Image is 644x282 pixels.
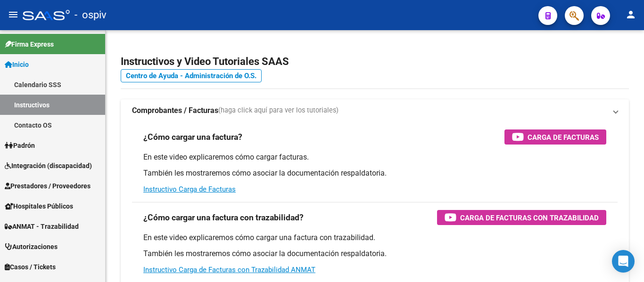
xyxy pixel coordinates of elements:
[143,130,242,144] h3: ¿Cómo cargar una factura?
[5,140,35,151] span: Padrón
[5,39,54,49] span: Firma Express
[121,53,629,71] h2: Instructivos y Video Tutoriales SAAS
[143,152,606,162] p: En este video explicaremos cómo cargar facturas.
[143,233,606,243] p: En este video explicaremos cómo cargar una factura con trazabilidad.
[612,250,635,273] div: Open Intercom Messenger
[143,266,315,274] a: Instructivo Carga de Facturas con Trazabilidad ANMAT
[5,161,92,171] span: Integración (discapacidad)
[504,129,606,145] button: Carga de Facturas
[218,105,339,116] span: (haga click aquí para ver los tutoriales)
[143,168,606,178] p: También les mostraremos cómo asociar la documentación respaldatoria.
[5,59,29,70] span: Inicio
[5,221,79,232] span: ANMAT - Trazabilidad
[5,201,73,211] span: Hospitales Públicos
[143,185,236,193] a: Instructivo Carga de Facturas
[5,181,91,191] span: Prestadores / Proveedores
[121,99,629,122] mat-expansion-panel-header: Comprobantes / Facturas(haga click aquí para ver los tutoriales)
[132,105,218,116] strong: Comprobantes / Facturas
[437,210,606,225] button: Carga de Facturas con Trazabilidad
[143,249,606,259] p: También les mostraremos cómo asociar la documentación respaldatoria.
[121,69,262,82] a: Centro de Ayuda - Administración de O.S.
[143,211,304,224] h3: ¿Cómo cargar una factura con trazabilidad?
[5,242,58,252] span: Autorizaciones
[8,9,19,20] mat-icon: menu
[5,262,56,272] span: Casos / Tickets
[460,212,599,224] span: Carga de Facturas con Trazabilidad
[74,5,107,25] span: - ospiv
[625,9,636,20] mat-icon: person
[528,131,599,143] span: Carga de Facturas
